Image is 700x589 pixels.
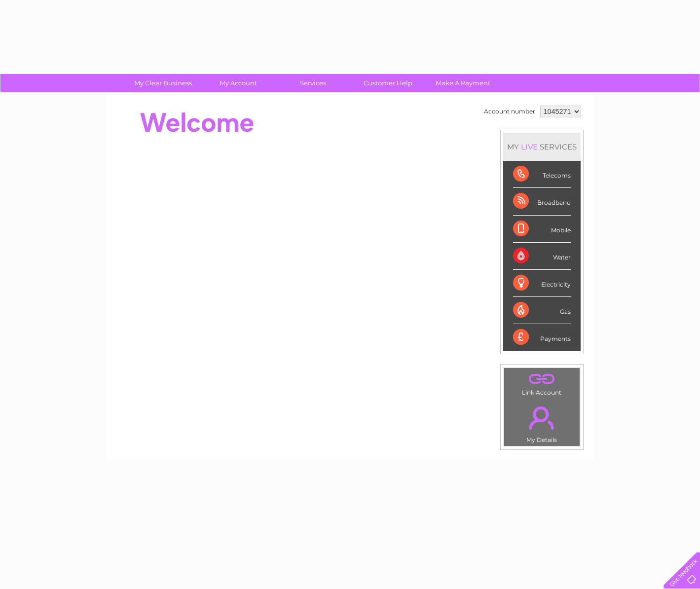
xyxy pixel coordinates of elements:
div: Electricity [513,270,571,297]
a: Make A Payment [422,74,504,92]
div: MY SERVICES [503,133,581,161]
a: My Account [197,74,279,92]
div: Payments [513,324,571,351]
div: LIVE [519,142,540,151]
div: Water [513,243,571,270]
a: . [507,401,577,435]
div: Mobile [513,216,571,243]
div: Gas [513,297,571,324]
a: Services [272,74,354,92]
a: Customer Help [347,74,429,92]
td: Account number [481,103,538,120]
div: Broadband [513,188,571,215]
td: My Details [504,398,580,446]
div: Telecoms [513,161,571,188]
a: My Clear Business [122,74,204,92]
a: . [507,370,577,388]
td: Link Account [504,368,580,399]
